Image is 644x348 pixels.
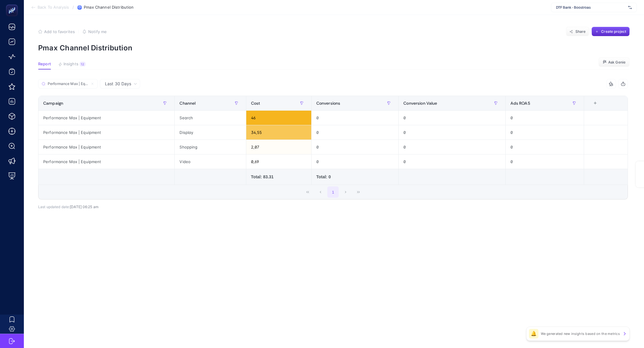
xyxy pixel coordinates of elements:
[246,111,311,125] div: 46
[70,205,98,209] span: [DATE] 06:25 am
[246,125,311,140] div: 34,55
[38,154,174,169] div: Performance Max | Equipment
[38,125,174,140] div: Performance Max | Equipment
[38,62,51,66] span: Report
[38,44,630,52] p: Pmax Channel Distribution
[48,82,88,86] input: Search
[246,154,311,169] div: 0,69
[312,140,399,154] div: 0
[251,174,306,180] div: Total: 83.31
[38,111,174,125] div: Performance Max | Equipment
[399,111,505,125] div: 0
[403,101,437,106] span: Conversion Value
[175,140,246,154] div: Shopping
[246,140,311,154] div: 2,07
[506,125,584,140] div: 0
[88,29,107,34] span: Notify me
[38,140,174,154] div: Performance Max | Equipment
[506,154,584,169] div: 0
[43,101,63,106] span: Campaign
[38,89,628,209] div: Last 30 Days
[105,81,131,87] span: Last 30 Days
[556,5,626,10] span: DTF Bank - Boostroas
[312,111,399,125] div: 0
[179,101,196,106] span: Channel
[506,111,584,125] div: 0
[590,101,601,106] div: +
[399,140,505,154] div: 0
[64,62,78,66] span: Insights
[175,111,246,125] div: Search
[251,101,260,106] span: Cost
[38,5,69,10] span: Back To Analysis
[598,58,630,67] button: Ask Genie
[592,27,630,36] button: Create project
[316,101,340,106] span: Conversions
[510,101,530,106] span: Ads ROAS
[399,154,505,169] div: 0
[566,27,589,36] button: Share
[589,101,594,114] div: 6 items selected
[82,29,107,34] button: Notify me
[399,125,505,140] div: 0
[608,60,626,65] span: Ask Genie
[506,140,584,154] div: 0
[312,125,399,140] div: 0
[628,4,632,10] img: svg%3e
[38,205,70,209] span: Last updated date:
[175,125,246,140] div: Display
[601,29,626,34] span: Create project
[80,62,86,66] div: 12
[38,29,75,34] button: Add to favorites
[327,186,339,198] button: 1
[312,154,399,169] div: 0
[175,154,246,169] div: Video
[316,174,394,180] div: Total: 0
[72,5,74,10] span: /
[575,29,586,34] span: Share
[84,5,134,10] span: Pmax Channel Distribution
[44,29,75,34] span: Add to favorites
